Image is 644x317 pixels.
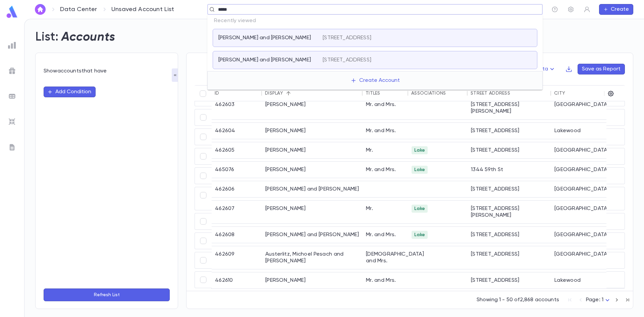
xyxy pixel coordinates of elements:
[283,88,294,99] button: Sort
[212,142,262,158] div: 462605
[262,272,363,288] div: [PERSON_NAME]
[212,227,262,243] div: 462608
[468,142,551,158] div: [STREET_ADDRESS]
[551,162,624,178] div: [GEOGRAPHIC_DATA]
[265,91,283,96] div: Display
[323,35,371,41] p: [STREET_ADDRESS]
[468,227,551,243] div: [STREET_ADDRESS]
[8,92,16,100] img: batches_grey.339ca447c9d9533ef1741baa751efc33.svg
[262,201,363,223] div: [PERSON_NAME]
[412,167,428,172] span: Lake
[262,123,363,139] div: [PERSON_NAME]
[551,201,624,223] div: [GEOGRAPHIC_DATA]
[262,181,363,197] div: [PERSON_NAME] and [PERSON_NAME]
[468,97,551,119] div: [STREET_ADDRESS][PERSON_NAME]
[551,97,624,119] div: [GEOGRAPHIC_DATA]
[262,227,363,243] div: [PERSON_NAME] and [PERSON_NAME]
[212,123,262,139] div: 462604
[111,6,174,13] p: Unsaved Account List
[565,88,576,99] button: Sort
[212,246,262,269] div: 462609
[8,118,16,126] img: imports_grey.530a8a0e642e233f2baf0ef88e8c9fcb.svg
[412,148,428,153] span: Lake
[468,201,551,223] div: [STREET_ADDRESS][PERSON_NAME]
[218,35,311,41] p: [PERSON_NAME] and [PERSON_NAME]
[551,181,624,197] div: [GEOGRAPHIC_DATA]
[207,15,543,27] p: Recently viewed
[477,297,559,303] p: Showing 1 - 50 of 2,868 accounts
[468,162,551,178] div: 1344 59th St
[212,97,262,119] div: 462603
[468,181,551,197] div: [STREET_ADDRESS]
[578,64,625,74] button: Save as Report
[551,123,624,139] div: Lakewood
[212,272,262,288] div: 462610
[345,74,405,87] button: Create Account
[551,272,624,288] div: Lakewood
[61,30,115,45] h2: Accounts
[468,123,551,139] div: [STREET_ADDRESS]
[262,142,363,158] div: [PERSON_NAME]
[218,57,311,63] p: [PERSON_NAME] and [PERSON_NAME]
[468,246,551,269] div: [STREET_ADDRESS]
[551,227,624,243] div: [GEOGRAPHIC_DATA]
[471,91,510,96] div: Street Address
[212,201,262,223] div: 462607
[262,97,363,119] div: [PERSON_NAME]
[363,97,408,119] div: Mr. and Mrs.
[586,295,611,305] div: Page: 1
[468,272,551,288] div: [STREET_ADDRESS]
[363,246,408,269] div: [DEMOGRAPHIC_DATA] and Mrs.
[586,297,603,303] span: Page: 1
[366,91,380,96] div: Titles
[411,91,446,96] div: Associations
[44,87,96,97] button: Add Condition
[363,123,408,139] div: Mr. and Mrs.
[36,7,44,12] img: home_white.a664292cf8c1dea59945f0da9f25487c.svg
[212,181,262,197] div: 462606
[551,142,624,158] div: [GEOGRAPHIC_DATA]
[60,6,97,13] a: Data Center
[44,68,170,74] p: Show accounts that have
[380,88,391,99] button: Sort
[510,88,521,99] button: Sort
[215,91,219,96] div: ID
[262,162,363,178] div: [PERSON_NAME]
[219,88,230,99] button: Sort
[363,227,408,243] div: Mr. and Mrs.
[363,142,408,158] div: Mr.
[262,246,363,269] div: Austerlitz, Michoel Pesach and [PERSON_NAME]
[554,91,565,96] div: City
[8,143,16,151] img: letters_grey.7941b92b52307dd3b8a917253454ce1c.svg
[35,30,59,45] h2: List:
[8,41,16,49] img: reports_grey.c525e4749d1bce6a11f5fe2a8de1b229.svg
[363,162,408,178] div: Mr. and Mrs.
[412,232,428,237] span: Lake
[551,246,624,269] div: [GEOGRAPHIC_DATA]
[363,272,408,288] div: Mr. and Mrs.
[363,201,408,223] div: Mr.
[5,5,19,18] img: logo
[599,4,633,15] button: Create
[212,162,262,178] div: 465076
[323,57,371,63] p: [STREET_ADDRESS]
[412,206,428,211] span: Lake
[8,67,16,75] img: campaigns_grey.99e729a5f7ee94e3726e6486bddda8f1.svg
[44,288,170,301] button: Refresh List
